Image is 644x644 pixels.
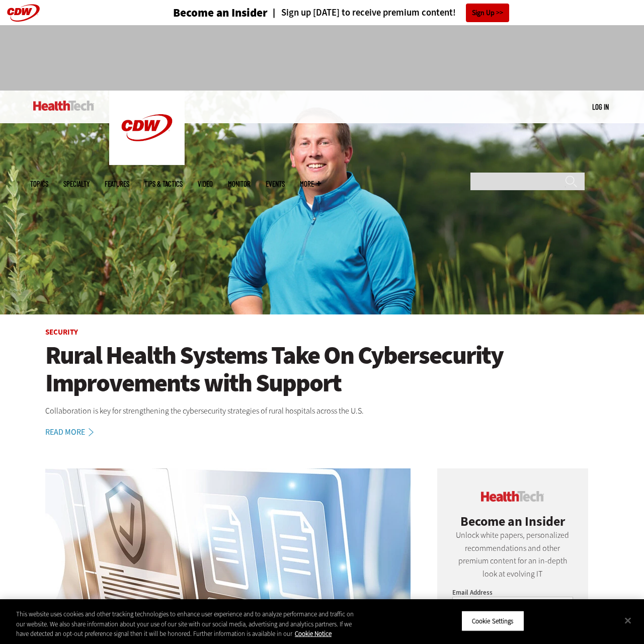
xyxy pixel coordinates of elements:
[617,609,639,631] button: Close
[173,7,268,19] h3: Become an Insider
[33,101,94,111] img: Home
[45,428,105,436] a: Read More
[45,342,599,397] a: Rural Health Systems Take On Cybersecurity Improvements with Support
[461,610,524,631] button: Cookie Settings
[452,529,573,580] p: Unlock white papers, personalized recommendations and other premium content for an in-depth look ...
[592,102,609,111] a: Log in
[109,91,185,165] img: Home
[198,180,213,188] a: Video
[45,405,599,418] p: Collaboration is key for strengthening the cybersecurity strategies of rural hospitals across the...
[105,180,129,188] a: Features
[16,609,354,639] div: This website uses cookies and other tracking technologies to enhance user experience and to analy...
[109,157,185,168] a: CDW
[228,180,251,188] a: MonITor
[266,180,285,188] a: Events
[460,513,565,530] span: Become an Insider
[466,4,509,22] a: Sign Up
[481,491,544,502] img: cdw insider logo
[135,7,268,19] a: Become an Insider
[295,629,332,638] a: More information about your privacy
[592,102,609,112] div: User menu
[452,588,493,597] label: Email Address
[144,180,183,188] a: Tips & Tactics
[45,327,78,337] a: Security
[139,35,505,80] iframe: advertisement
[30,180,48,188] span: Topics
[268,8,456,18] a: Sign up [DATE] to receive premium content!
[300,180,321,188] span: More
[63,180,90,188] span: Specialty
